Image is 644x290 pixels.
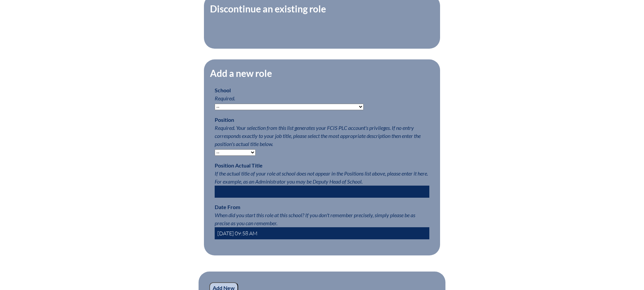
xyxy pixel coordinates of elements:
[215,212,415,226] span: When did you start this role at this school? If you don't remember precisely, simply please be as...
[215,87,231,93] label: School
[215,170,428,185] span: If the actual title of your role at school does not appear in the Positions list above, please en...
[215,95,235,101] span: Required.
[215,116,234,123] label: Position
[215,125,421,147] span: Required. Your selection from this list generates your FCIS PLC account's privileges. If no entry...
[215,204,240,210] label: Date From
[215,162,263,168] label: Position Actual Title
[209,3,327,14] legend: Discontinue an existing role
[209,67,273,79] legend: Add a new role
